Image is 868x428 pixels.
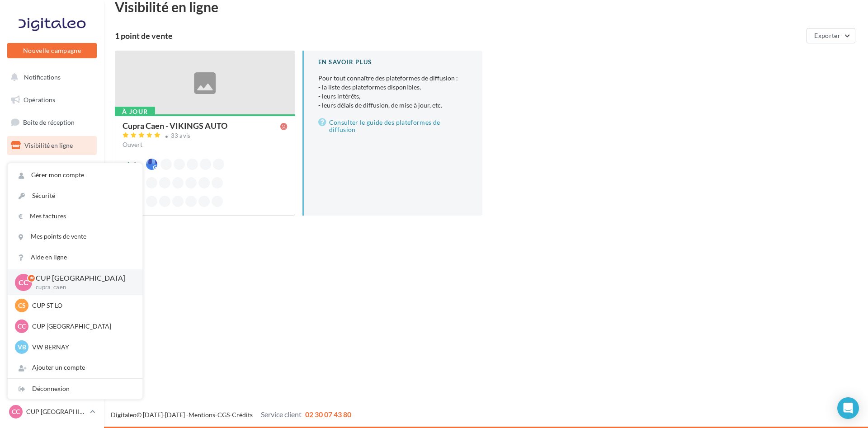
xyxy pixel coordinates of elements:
[318,92,468,101] li: - leurs intérêts,
[123,122,227,130] div: Cupra Caen - VIKINGS AUTO
[115,107,155,117] div: À jour
[18,301,26,310] span: CS
[261,410,302,419] span: Service client
[189,411,215,419] a: Mentions
[8,357,142,378] div: Ajouter un compte
[8,379,142,399] div: Déconnexion
[8,206,142,226] a: Mes factures
[5,90,99,109] a: Opérations
[12,407,20,416] span: CC
[26,407,86,416] p: CUP [GEOGRAPHIC_DATA]
[8,226,142,247] a: Mes points de vente
[5,278,99,305] a: Campagnes DataOnDemand
[36,283,128,292] p: cupra_caen
[115,32,803,40] div: 1 point de vente
[24,96,55,103] span: Opérations
[5,68,95,87] button: Notifications
[23,118,75,126] span: Boîte de réception
[814,32,840,39] span: Exporter
[217,411,230,419] a: CGS
[32,322,132,331] p: CUP [GEOGRAPHIC_DATA]
[318,83,468,92] li: - la liste des plateformes disponibles,
[5,181,99,200] a: Contacts
[318,101,468,110] li: - leurs délais de diffusion, de mise à jour, etc.
[8,165,142,185] a: Gérer mon compte
[5,248,99,275] a: PLV et print personnalisable
[837,397,859,419] div: Open Intercom Messenger
[318,74,468,110] p: Pour tout connaître des plateformes de diffusion :
[5,203,99,222] a: Médiathèque
[8,186,142,206] a: Sécurité
[305,410,351,419] span: 02 30 07 43 80
[171,133,191,139] div: 33 avis
[5,226,99,245] a: Calendrier
[18,343,26,352] span: VB
[19,277,28,287] span: CC
[318,117,468,135] a: Consulter le guide des plateformes de diffusion
[232,411,253,419] a: Crédits
[8,247,142,268] a: Aide en ligne
[5,113,99,132] a: Boîte de réception
[32,343,132,352] p: VW BERNAY
[18,322,26,331] span: CC
[32,301,132,310] p: CUP ST LO
[7,403,97,420] a: CC CUP [GEOGRAPHIC_DATA]
[5,136,99,155] a: Visibilité en ligne
[111,411,137,419] a: Digitaleo
[318,58,468,66] div: En savoir plus
[111,411,351,419] span: © [DATE]-[DATE] - - -
[133,160,137,169] div: 1
[123,141,142,148] span: Ouvert
[24,73,61,81] span: Notifications
[24,141,73,149] span: Visibilité en ligne
[123,131,288,142] a: 33 avis
[7,43,97,58] button: Nouvelle campagne
[36,273,128,283] p: CUP [GEOGRAPHIC_DATA]
[5,159,99,178] a: Campagnes
[807,28,855,43] button: Exporter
